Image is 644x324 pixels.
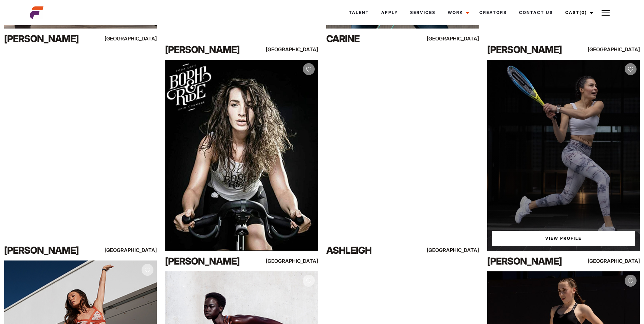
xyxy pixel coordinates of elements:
[579,10,587,15] span: (0)
[165,43,257,56] div: [PERSON_NAME]
[111,34,157,43] div: [GEOGRAPHIC_DATA]
[111,246,157,254] div: [GEOGRAPHIC_DATA]
[326,32,418,46] div: Carine
[326,244,418,257] div: Ashleigh
[272,45,318,54] div: [GEOGRAPHIC_DATA]
[433,34,479,43] div: [GEOGRAPHIC_DATA]
[30,6,43,19] img: cropped-aefm-brand-fav-22-square.png
[487,254,579,268] div: [PERSON_NAME]
[487,43,579,56] div: [PERSON_NAME]
[4,32,96,46] div: [PERSON_NAME]
[343,3,375,22] a: Talent
[4,244,96,257] div: [PERSON_NAME]
[165,254,257,268] div: [PERSON_NAME]
[594,257,640,265] div: [GEOGRAPHIC_DATA]
[272,257,318,265] div: [GEOGRAPHIC_DATA]
[594,45,640,54] div: [GEOGRAPHIC_DATA]
[433,246,479,254] div: [GEOGRAPHIC_DATA]
[473,3,513,22] a: Creators
[559,3,597,22] a: Cast(0)
[513,3,559,22] a: Contact Us
[375,3,404,22] a: Apply
[404,3,442,22] a: Services
[492,231,635,246] a: View Natalia'sProfile
[602,9,610,17] img: Burger icon
[442,3,473,22] a: Work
